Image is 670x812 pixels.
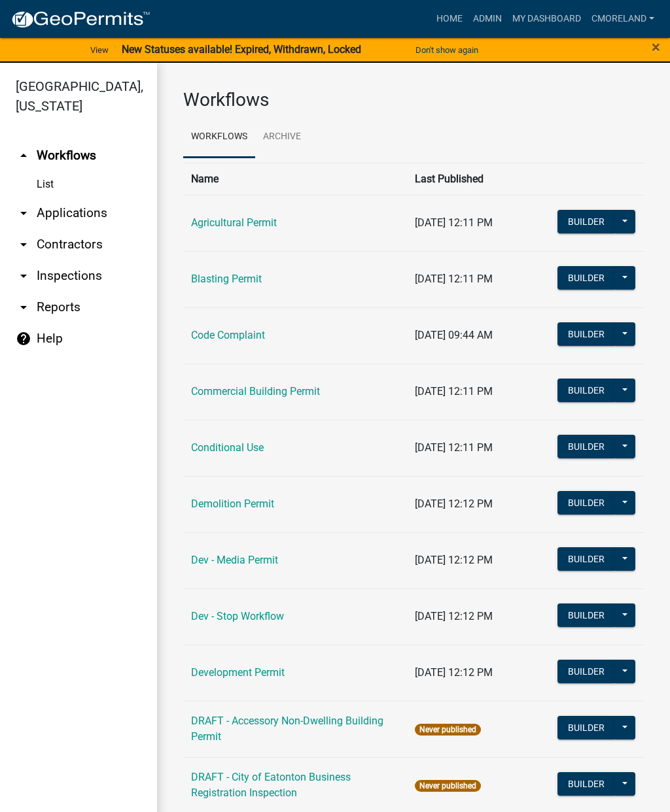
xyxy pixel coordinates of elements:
[183,89,644,111] h3: Workflows
[183,116,255,158] a: Workflows
[191,273,262,285] a: Blasting Permit
[557,660,615,683] button: Builder
[415,329,493,341] span: [DATE] 09:44 AM
[415,780,481,792] span: Never published
[557,379,615,402] button: Builder
[415,610,493,622] span: [DATE] 12:12 PM
[191,441,264,454] a: Conditional Use
[16,268,31,284] i: arrow_drop_down
[183,163,407,195] th: Name
[431,7,468,31] a: Home
[557,603,615,627] button: Builder
[191,666,285,679] a: Development Permit
[557,266,615,290] button: Builder
[410,39,484,61] button: Don't show again
[652,38,660,56] span: ×
[191,216,277,229] a: Agricultural Permit
[415,498,493,510] span: [DATE] 12:12 PM
[557,435,615,458] button: Builder
[415,554,493,566] span: [DATE] 12:12 PM
[255,116,309,158] a: Archive
[415,273,493,285] span: [DATE] 12:11 PM
[16,331,31,347] i: help
[557,772,615,796] button: Builder
[557,322,615,346] button: Builder
[191,554,278,566] a: Dev - Media Permit
[407,163,549,195] th: Last Published
[415,441,493,454] span: [DATE] 12:11 PM
[16,148,31,163] i: arrow_drop_up
[557,547,615,571] button: Builder
[191,329,265,341] a: Code Complaint
[122,43,361,56] strong: New Statuses available! Expired, Withdrawn, Locked
[415,666,493,679] span: [DATE] 12:12 PM
[85,39,114,61] a: View
[191,715,383,743] a: DRAFT - Accessory Non-Dwelling Building Permit
[16,237,31,252] i: arrow_drop_down
[468,7,507,31] a: Admin
[16,299,31,315] i: arrow_drop_down
[191,610,284,622] a: Dev - Stop Workflow
[191,498,274,510] a: Demolition Permit
[16,205,31,221] i: arrow_drop_down
[652,39,660,55] button: Close
[415,385,493,398] span: [DATE] 12:11 PM
[191,771,351,799] a: DRAFT - City of Eatonton Business Registration Inspection
[507,7,586,31] a: My Dashboard
[586,7,660,31] a: cmoreland
[557,491,615,515] button: Builder
[415,216,493,229] span: [DATE] 12:11 PM
[415,724,481,736] span: Never published
[557,716,615,739] button: Builder
[191,385,320,398] a: Commercial Building Permit
[557,210,615,233] button: Builder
